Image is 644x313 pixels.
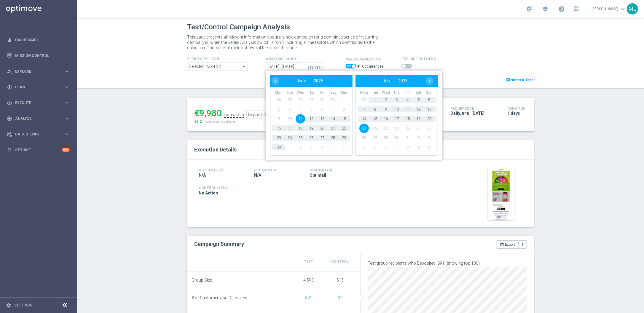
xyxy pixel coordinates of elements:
div: €9,980 [194,108,221,119]
span: 9 [414,143,423,152]
span: 4 [403,95,412,105]
span: 5 [414,95,423,105]
span: 25 [296,133,305,143]
span: 29 [307,95,316,105]
span: 2025 [398,79,408,83]
button: play_circle_outline Execute keyboard_arrow_right [7,100,70,105]
span: 27 [285,95,294,105]
th: weekday [328,90,339,95]
span: 9 [274,114,283,124]
span: 4,590 [304,278,314,282]
i: lightbulb [7,147,12,153]
i: keyboard_arrow_right [64,68,70,74]
span: No Action [199,190,218,196]
div: Optibot [7,142,70,158]
i: person_search [7,69,12,74]
span: 2025 [314,79,323,83]
span: Plan [15,85,64,89]
th: weekday [273,90,284,95]
span: 22 [339,124,349,133]
span: 1 days [507,111,520,116]
span: N/A [254,173,261,178]
span: 30 [381,133,390,143]
span: 5 [328,143,338,152]
span: increase per customer [203,119,236,124]
span: 15 [339,114,349,124]
span: 24 [285,133,294,143]
h4: Control (10%) [199,186,412,190]
span: 18 [296,124,305,133]
span: 7 [359,105,369,114]
button: more_vert [519,240,527,249]
h1: Test/Control Campaign Analysis [187,23,290,31]
span: 26 [414,124,423,133]
button: Mission Control [7,53,70,58]
span: 11 [296,114,305,124]
div: Mission Control [7,48,70,63]
button: 2025 [310,77,327,85]
span: 7 [328,105,338,114]
span: 6 [381,143,390,152]
button: gps_fixed Plan keyboard_arrow_right [7,85,70,90]
span: 31 [328,95,338,105]
span: N/A [199,173,206,178]
span: 10 [392,105,401,114]
th: weekday [391,90,402,95]
th: weekday [317,90,328,95]
span: 4 [296,105,305,114]
i: gps_fixed [7,84,12,90]
span: Execution Details [194,146,237,153]
button: track_changes Analyze keyboard_arrow_right [7,116,70,121]
div: lightbulb Optibot +10 [7,148,70,152]
span: 17 [392,114,401,124]
span: 6 [425,95,434,105]
span: series analysis [346,57,377,61]
span: 29 [339,133,349,143]
span: 16 [274,124,283,133]
button: open_in_browser Export [497,240,518,249]
th: weekday [413,90,424,95]
span: 8 [370,105,380,114]
span: keyboard_arrow_down [620,6,626,12]
span: 19 [307,124,316,133]
div: Explore [7,69,64,74]
div: Data Studio keyboard_arrow_right [7,132,70,137]
bs-datepicker-navigation-view: ​ ​ ​ [357,77,433,85]
span: 8 [339,105,349,114]
div: Plan [7,84,64,90]
span: Test [304,260,313,264]
i: track_changes [7,116,12,121]
div: Analyze [7,116,64,121]
i: play_circle_outline [7,100,12,106]
i: [DATE] [308,64,324,69]
span: Daily, until [DATE] [450,111,484,116]
span: 1 [403,133,412,143]
span: 4 [318,143,327,152]
span: 25 [403,124,412,133]
span: 14 [359,114,369,124]
span: 21 [359,124,369,133]
span: Control [331,260,349,264]
p: Test group recipients who Deposited: 891 (showing top 100) [368,261,527,266]
span: 13 [425,105,434,114]
i: keyboard_arrow_right [64,116,70,121]
span: 8 [403,143,412,152]
span: 19 [414,114,423,124]
span: 21 [328,124,338,133]
div: +10 [62,148,70,152]
a: Settings [14,304,32,307]
div: Dashboard [7,32,70,48]
th: weekday [359,90,370,95]
span: 3 [285,105,294,114]
i: keyboard_arrow_right [64,131,70,137]
span: 11 [403,105,412,114]
span: ‹ [272,77,279,85]
span: 4 [359,143,369,152]
span: 23 [274,133,283,143]
th: weekday [424,90,435,95]
span: 13 [318,114,327,124]
span: 30 [274,143,283,152]
span: 3 [425,133,434,143]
